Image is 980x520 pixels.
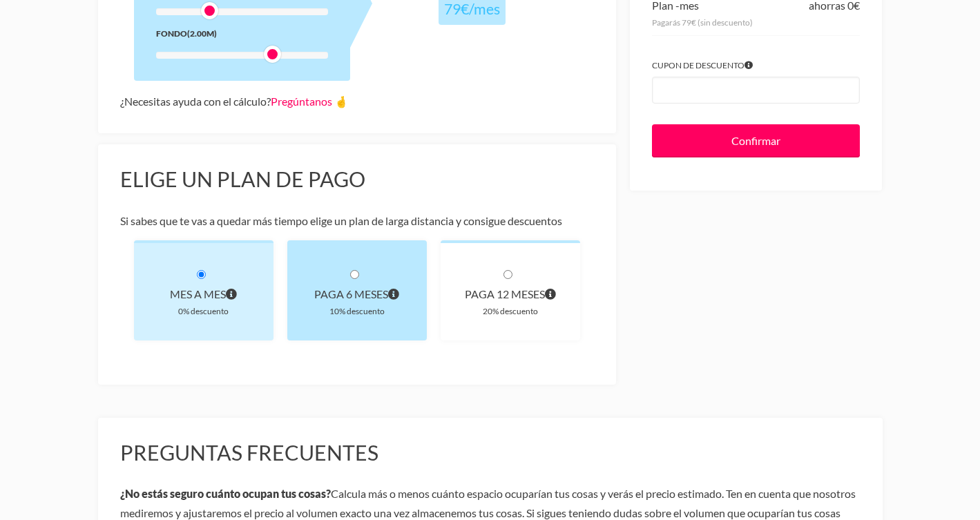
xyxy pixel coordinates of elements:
[271,95,348,108] a: Pregúntanos 🤞
[652,124,860,157] input: Confirmar
[731,327,980,520] iframe: Chat Widget
[309,285,405,304] div: paga 6 meses
[463,304,558,318] div: 20% descuento
[156,304,251,318] div: 0% descuento
[156,285,251,304] div: Mes a mes
[156,26,328,41] div: Fondo
[120,487,331,500] b: ¿No estás seguro cuánto ocupan tus cosas?
[120,440,861,466] h3: Preguntas frecuentes
[187,28,217,39] span: (2.00m)
[731,327,980,520] div: Widget de chat
[226,285,237,304] span: Pagas al principio de cada mes por el volumen que ocupan tus cosas. A diferencia de otros planes ...
[309,304,405,318] div: 10% descuento
[652,58,860,73] label: Cupon de descuento
[388,285,399,304] span: Pagas cada 6 meses por el volumen que ocupan tus cosas. El precio incluye el descuento de 10% y e...
[120,211,595,231] p: Si sabes que te vas a quedar más tiempo elige un plan de larga distancia y consigue descuentos
[463,285,558,304] div: paga 12 meses
[744,58,753,73] span: Si tienes algún cupón introdúcelo para aplicar el descuento
[545,285,556,304] span: Pagas cada 12 meses por el volumen que ocupan tus cosas. El precio incluye el descuento de 20% y ...
[120,166,595,193] h3: Elige un plan de pago
[120,92,595,111] div: ¿Necesitas ayuda con el cálculo?
[652,15,860,30] div: Pagarás 79€ (sin descuento)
